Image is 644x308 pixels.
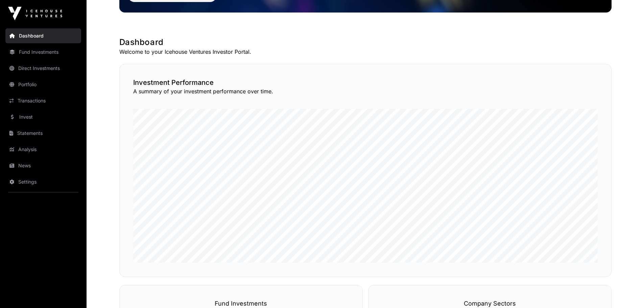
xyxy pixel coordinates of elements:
a: Statements [5,126,81,141]
a: Transactions [5,93,81,108]
p: A summary of your investment performance over time. [133,87,598,95]
h1: Dashboard [119,37,612,48]
img: Icehouse Ventures Logo [8,7,62,20]
a: Fund Investments [5,45,81,60]
a: Invest [5,110,81,124]
a: Dashboard [5,28,81,43]
a: Settings [5,174,81,189]
h2: Investment Performance [133,78,598,87]
a: News [5,158,81,173]
p: Welcome to your Icehouse Ventures Investor Portal. [119,48,612,56]
iframe: Chat Widget [610,276,644,308]
a: Analysis [5,142,81,157]
a: Portfolio [5,77,81,92]
a: Direct Investments [5,61,81,76]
